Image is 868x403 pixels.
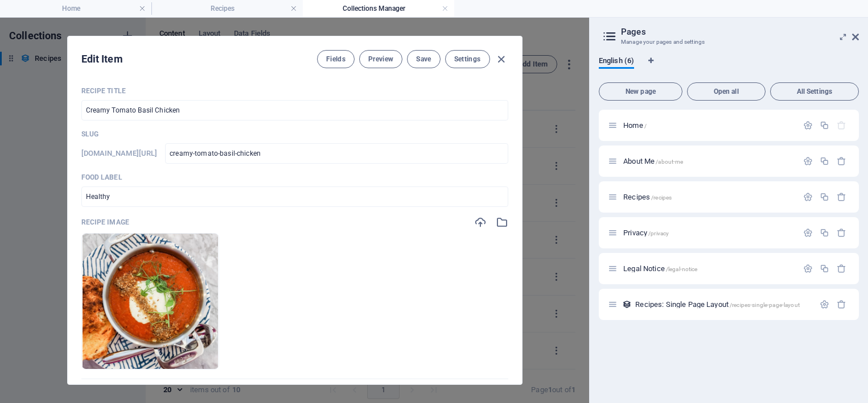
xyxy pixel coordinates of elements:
[496,216,508,228] i: Select from file manager or stock photos
[644,123,647,129] span: /
[837,192,846,202] div: Remove
[359,50,402,68] button: Preview
[666,266,698,272] span: /legal-notice
[820,264,829,273] div: Duplicate
[803,156,813,166] div: Settings
[81,130,508,139] p: Slug
[623,264,697,273] span: Legal Notice
[837,121,846,130] div: The startpage cannot be deleted
[604,88,677,95] span: New page
[81,173,508,182] p: Food Label
[820,228,829,238] div: Duplicate
[317,50,355,68] button: Fields
[651,194,672,201] span: /recipes
[454,55,481,64] span: Settings
[623,157,683,165] span: Click to open page
[620,265,797,272] div: Legal Notice/legal-notice
[656,159,683,165] span: /about-me
[81,233,219,369] li: card0.jpg
[620,157,797,165] div: About Me/about-me
[635,300,800,309] span: Recipes: Single Page Layout
[803,192,813,202] div: Settings
[620,229,797,236] div: Privacy/privacy
[621,37,836,47] h3: Manage your pages and settings
[151,2,303,15] h4: Recipes
[837,264,846,273] div: Remove
[820,300,829,309] div: Settings
[803,228,813,238] div: Settings
[416,55,431,64] span: Save
[648,230,669,236] span: /privacy
[623,228,669,237] span: Privacy
[730,302,800,308] span: /recipes-single-page-layout
[775,88,854,95] span: All Settings
[621,27,859,37] h2: Pages
[623,193,672,201] span: Recipes
[632,301,814,308] div: Recipes: Single Page Layout/recipes-single-page-layout
[83,234,218,369] img: card0.jpg
[620,193,797,201] div: Recipes/recipes
[623,121,647,130] span: Click to open page
[620,122,797,129] div: Home/
[599,54,634,70] span: English (6)
[837,156,846,166] div: Remove
[820,156,829,166] div: Duplicate
[599,56,859,78] div: Language Tabs
[803,264,813,273] div: Settings
[692,88,760,95] span: Open all
[820,121,829,130] div: Duplicate
[837,300,846,309] div: Remove
[599,82,682,101] button: New page
[445,50,490,68] button: Settings
[770,82,859,101] button: All Settings
[81,86,508,95] p: Recipe Title
[803,121,813,130] div: Settings
[326,55,345,64] span: Fields
[820,192,829,202] div: Duplicate
[407,50,440,68] button: Save
[368,55,393,64] span: Preview
[303,2,454,15] h4: Collections Manager
[687,82,766,101] button: Open all
[837,228,846,238] div: Remove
